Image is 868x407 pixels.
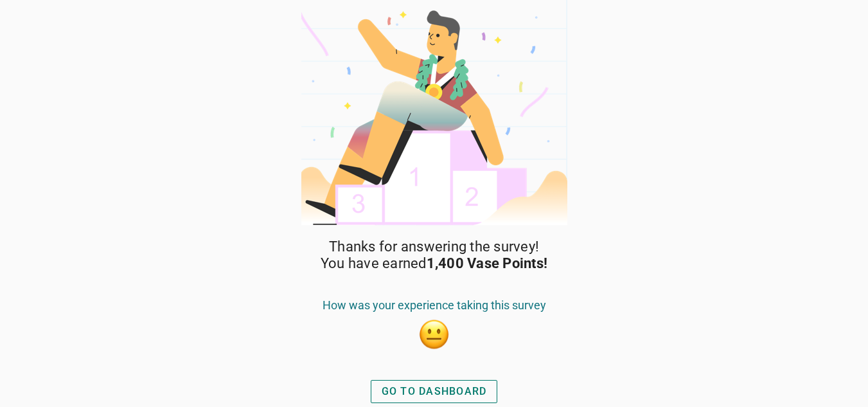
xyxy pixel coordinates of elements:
[427,255,548,271] strong: 1,400 Vase Points!
[299,298,569,319] div: How was your experience taking this survey
[321,255,547,272] span: You have earned
[382,384,487,399] div: GO TO DASHBOARD
[329,239,539,255] span: Thanks for answering the survey!
[371,380,498,403] button: GO TO DASHBOARD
